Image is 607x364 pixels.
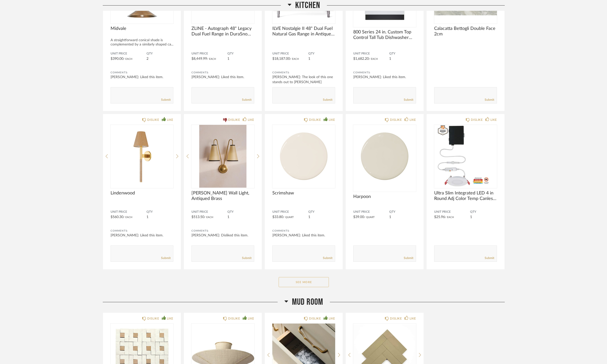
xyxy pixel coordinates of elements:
span: $39.00 [353,215,364,219]
img: undefined [353,125,416,188]
div: [PERSON_NAME]: The look of this one stands out to [PERSON_NAME] [272,75,335,85]
div: [PERSON_NAME]: Liked this item. [111,75,173,80]
span: $1,682.20 [353,57,369,61]
a: Submit [323,98,332,102]
span: 2 [146,57,148,61]
div: LIKE [248,117,254,122]
img: undefined [272,125,335,188]
div: Comments: [111,228,173,233]
div: DISLIKE [390,316,402,321]
span: / Quart [283,216,294,219]
div: Comments: [191,228,254,233]
span: / Quart [364,216,375,219]
span: / Each [123,58,132,60]
div: Comments: [353,70,416,75]
span: / Each [369,58,378,60]
div: DISLIKE [147,117,159,122]
span: $513.50 [191,215,204,219]
span: 1 [227,215,229,219]
div: Comments: [191,70,254,75]
span: / Each [290,58,299,60]
button: See More [279,277,329,287]
span: Unit Price [111,210,146,214]
span: QTY [389,52,416,56]
span: QTY [227,52,254,56]
span: 1 [470,215,472,219]
a: Submit [323,256,332,260]
div: [PERSON_NAME]: Disliked this item. [191,233,254,238]
span: 1 [389,57,391,61]
span: QTY [227,210,254,214]
a: Submit [404,98,413,102]
div: LIKE [490,117,497,122]
a: Submit [242,256,251,260]
span: Harpoon [353,194,416,199]
span: $390.00 [111,57,123,61]
span: 1 [146,215,148,219]
span: / Each [207,58,216,60]
span: QTY [308,52,335,56]
div: [PERSON_NAME]: Liked this item. [272,233,335,238]
div: DISLIKE [147,316,159,321]
div: [PERSON_NAME]: Liked this item. [191,75,254,80]
span: 1 [308,215,310,219]
div: A straightforward conical shade is complemented by a similarly shaped ca... [111,38,173,47]
span: QTY [470,210,497,214]
span: 800 Series 24 in. Custom Top Control Tall Tub Dishwasher with Stainless Steel Tub, 42 dBA [353,29,416,40]
div: DISLIKE [309,316,321,321]
div: DISLIKE [228,316,240,321]
a: Submit [404,256,413,260]
span: Unit Price [111,52,146,56]
span: Unit Price [353,210,389,214]
span: Lindenwood [111,190,173,196]
img: undefined [111,125,173,188]
div: LIKE [248,316,254,321]
span: Unit Price [191,52,227,56]
span: Ultra Slim Integrated LED 4 in Round Adj Color Temp Canless Recessed Light for Kitchen Bath Livin... [434,190,497,201]
span: Calacatta Bettogli Double Face 2cm [434,26,497,37]
div: LIKE [329,117,335,122]
img: undefined [191,125,254,188]
div: [PERSON_NAME]: Liked this item. [353,75,416,80]
a: Submit [161,256,171,260]
div: Comments: [111,70,173,75]
div: 0 [353,125,416,188]
span: ILVE Nostalgie II 48" Dual Fuel Natural Gas Range in Antique White with Brass Trim, UP48FNMPAWG [272,26,335,37]
span: 1 [389,215,391,219]
span: ZLINE - Autograph 48" Legacy Dual Fuel Range in DuraSnow w/ White & Gold Accents (RASZ-WM-48-G) -... [191,26,254,37]
div: DISLIKE [390,117,402,122]
span: Unit Price [353,52,389,56]
span: Scrimshaw [272,190,335,196]
span: Unit Price [191,210,227,214]
div: LIKE [167,316,173,321]
div: DISLIKE [228,117,240,122]
span: $8,449.99 [191,57,207,61]
span: QTY [308,210,335,214]
span: / Each [123,216,132,219]
div: Comments: [272,70,335,75]
a: Submit [242,98,251,102]
span: [PERSON_NAME] Wall Light, Antiqued Brass [191,190,254,201]
a: Submit [161,98,171,102]
span: $33.80 [272,215,283,219]
span: 1 [308,57,310,61]
div: DISLIKE [309,117,321,122]
div: DISLIKE [471,117,483,122]
span: Mud Room [292,297,323,307]
span: 1 [227,57,229,61]
span: QTY [146,210,173,214]
div: LIKE [410,316,416,321]
span: $25.96 [434,215,445,219]
span: Midvale [111,26,173,31]
div: LIKE [329,316,335,321]
span: Unit Price [434,210,470,214]
span: QTY [389,210,416,214]
span: QTY [146,52,173,56]
img: undefined [434,125,497,188]
div: LIKE [167,117,173,122]
span: Unit Price [272,210,308,214]
div: [PERSON_NAME]: Liked this item. [111,233,173,238]
a: Submit [485,98,494,102]
span: $18,187.00 [272,57,290,61]
div: Comments: [272,228,335,233]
